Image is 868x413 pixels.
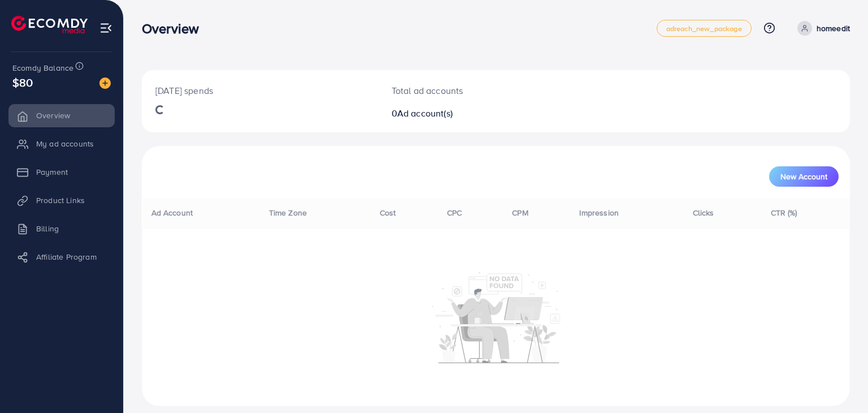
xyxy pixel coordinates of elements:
[397,107,453,119] span: Ad account(s)
[817,21,850,35] p: homeedit
[155,84,364,97] p: [DATE] spends
[780,173,827,180] span: New Account
[793,21,850,36] a: homeedit
[12,74,33,91] span: $80
[769,166,839,187] button: New Account
[666,25,742,32] span: adreach_new_package
[392,108,541,119] h2: 0
[392,84,541,97] p: Total ad accounts
[12,62,73,74] span: Ecomdy Balance
[11,16,88,33] img: logo
[99,21,112,35] img: menu
[142,20,208,37] h3: Overview
[657,20,752,37] a: adreach_new_package
[99,78,111,89] img: image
